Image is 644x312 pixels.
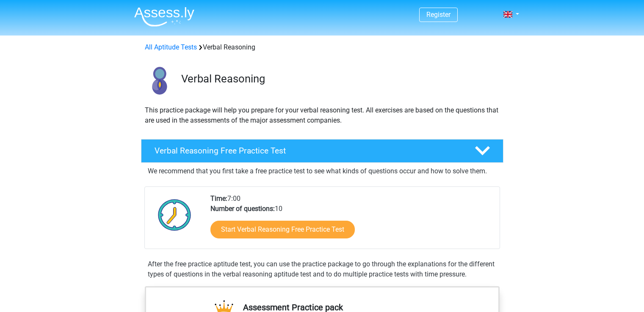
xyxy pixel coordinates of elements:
[210,205,275,213] b: Number of questions:
[138,139,507,163] a: Verbal Reasoning Free Practice Test
[141,63,177,99] img: verbal reasoning
[145,105,500,126] p: This practice package will help you prepare for your verbal reasoning test. All exercises are bas...
[144,259,500,279] div: After the free practice aptitude test, you can use the practice package to go through the explana...
[153,194,196,236] img: Clock
[181,72,497,85] h3: Verbal Reasoning
[148,166,497,176] p: We recommend that you first take a free practice test to see what kinds of questions occur and ho...
[210,221,355,238] a: Start Verbal Reasoning Free Practice Test
[145,43,197,51] a: All Aptitude Tests
[155,146,461,156] h4: Verbal Reasoning Free Practice Test
[134,7,194,27] img: Assessly
[204,194,499,249] div: 7:00 10
[426,11,451,19] a: Register
[141,42,503,52] div: Verbal Reasoning
[210,194,227,203] b: Time:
